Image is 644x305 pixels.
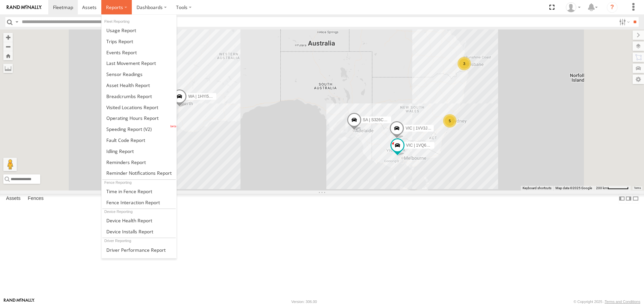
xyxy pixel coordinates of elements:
[188,94,227,99] span: WA | 1HYI522 | Jaxon
[3,42,13,51] button: Zoom out
[102,124,176,135] a: Fleet Speed Report (V2)
[406,143,448,148] span: VIC | 1VQ6GZ | Akshay
[14,17,19,27] label: Search Query
[443,114,457,128] div: 5
[563,2,583,12] div: Jessica Garbutt
[634,186,641,189] a: Terms (opens in new tab)
[625,194,632,204] label: Dock Summary Table to the Right
[3,64,13,73] label: Measure
[24,194,47,204] label: Fences
[102,244,176,255] a: Driver Performance Report
[102,255,176,266] a: Assignment Report
[363,118,426,123] span: SA | S326COA | [PERSON_NAME]
[607,2,618,13] i: ?
[3,51,13,60] button: Zoom Home
[458,57,471,70] div: 3
[3,158,17,171] button: Drag Pegman onto the map to open Street View
[3,33,13,42] button: Zoom in
[102,25,176,36] a: Usage Report
[102,135,176,146] a: Fault Code Report
[633,75,644,84] label: Map Settings
[616,17,631,27] label: Search Filter Options
[632,194,639,204] label: Hide Summary Table
[102,197,176,208] a: Fence Interaction Report
[406,126,467,131] span: VIC | 1VV3JU | [PERSON_NAME]
[3,194,24,204] label: Assets
[102,69,176,80] a: Sensor Readings
[555,186,592,190] span: Map data ©2025 Google
[102,157,176,168] a: Reminders Report
[102,186,176,197] a: Time in Fences Report
[102,58,176,69] a: Last Movement Report
[102,47,176,58] a: Full Events Report
[102,146,176,157] a: Idling Report
[102,102,176,113] a: Visited Locations Report
[102,36,176,47] a: Trips Report
[7,5,42,10] img: rand-logo.svg
[574,300,640,304] div: © Copyright 2025 -
[594,186,631,190] button: Map scale: 200 km per 59 pixels
[605,300,640,304] a: Terms and Conditions
[102,80,176,91] a: Asset Health Report
[291,300,317,304] div: Version: 306.00
[102,215,176,226] a: Device Health Report
[523,186,551,190] button: Keyboard shortcuts
[4,298,35,305] a: Visit our Website
[102,112,176,124] a: Asset Operating Hours Report
[102,91,176,102] a: Breadcrumbs Report
[619,194,625,204] label: Dock Summary Table to the Left
[102,226,176,237] a: Device Installs Report
[102,168,176,179] a: Service Reminder Notifications Report
[596,186,607,190] span: 200 km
